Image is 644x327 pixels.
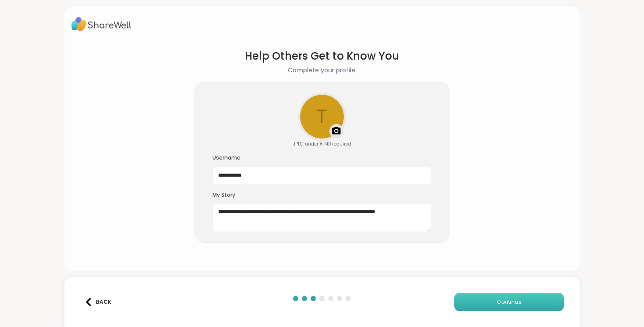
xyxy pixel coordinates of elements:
button: Back [80,293,115,311]
h3: Username [212,154,432,162]
div: JPEG under 6 MB required [293,141,351,147]
span: Continue [497,298,521,306]
img: ShareWell Logo [71,14,131,34]
h1: Help Others Get to Know You [245,48,399,64]
button: Continue [454,293,564,311]
h2: Complete your profile. [288,66,357,75]
div: Back [85,298,111,306]
h3: My Story [212,192,432,199]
